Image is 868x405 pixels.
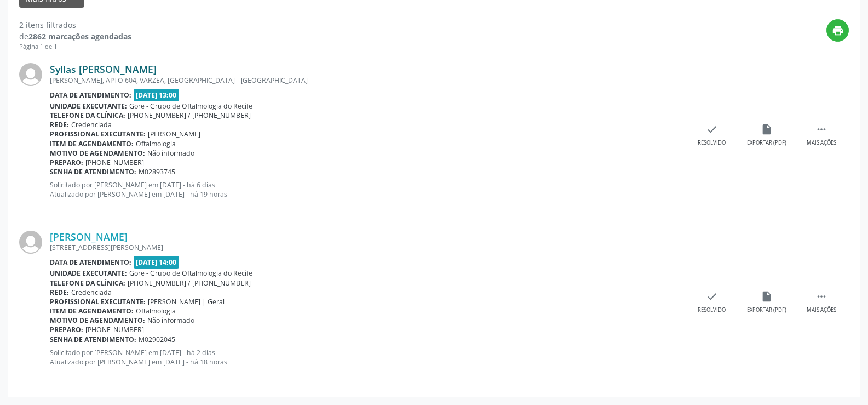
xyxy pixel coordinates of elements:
b: Telefone da clínica: [50,111,125,120]
i:  [815,123,827,135]
span: Não informado [147,149,194,158]
b: Preparo: [50,158,83,167]
div: Página 1 de 1 [19,42,131,52]
a: Syllas [PERSON_NAME] [50,63,157,75]
span: [PERSON_NAME] [148,129,200,139]
b: Profissional executante: [50,297,146,306]
i: insert_drive_file [761,290,773,303]
i: check [706,123,718,135]
span: M02893745 [139,167,175,176]
span: [PHONE_NUMBER] [85,325,144,334]
b: Item de agendamento: [50,306,134,316]
b: Telefone da clínica: [50,278,125,288]
div: Exportar (PDF) [747,139,786,147]
div: Exportar (PDF) [747,306,786,314]
b: Rede: [50,120,69,129]
span: Não informado [147,316,194,325]
img: img [19,63,42,86]
span: Oftalmologia [136,139,176,149]
b: Motivo de agendamento: [50,149,145,158]
i: print [832,25,844,37]
span: [PHONE_NUMBER] / [PHONE_NUMBER] [128,111,251,120]
span: [PERSON_NAME] | Geral [148,297,225,306]
b: Unidade executante: [50,269,127,278]
div: [STREET_ADDRESS][PERSON_NAME] [50,243,685,252]
b: Senha de atendimento: [50,167,136,176]
span: [DATE] 13:00 [134,89,180,101]
i: check [706,290,718,303]
span: Gore - Grupo de Oftalmologia do Recife [129,269,252,278]
span: [PHONE_NUMBER] [85,158,144,167]
b: Preparo: [50,325,83,334]
div: Resolvido [698,306,726,314]
b: Data de atendimento: [50,90,131,100]
div: Mais ações [807,306,836,314]
div: [PERSON_NAME], APTO 604, VARZEA, [GEOGRAPHIC_DATA] - [GEOGRAPHIC_DATA] [50,76,685,85]
div: 2 itens filtrados [19,19,131,31]
span: [PHONE_NUMBER] / [PHONE_NUMBER] [128,278,251,288]
b: Data de atendimento: [50,258,131,267]
div: Resolvido [698,139,726,147]
b: Motivo de agendamento: [50,316,145,325]
b: Profissional executante: [50,129,146,139]
span: [DATE] 14:00 [134,256,180,269]
div: Mais ações [807,139,836,147]
button: print [826,19,849,42]
span: Gore - Grupo de Oftalmologia do Recife [129,101,252,111]
i: insert_drive_file [761,123,773,135]
div: de [19,31,131,42]
b: Item de agendamento: [50,139,134,149]
span: Oftalmologia [136,306,176,316]
strong: 2862 marcações agendadas [28,31,131,42]
span: M02902045 [139,335,175,344]
b: Rede: [50,288,69,297]
p: Solicitado por [PERSON_NAME] em [DATE] - há 2 dias Atualizado por [PERSON_NAME] em [DATE] - há 18... [50,348,685,367]
span: Credenciada [71,120,112,129]
span: Credenciada [71,288,112,297]
a: [PERSON_NAME] [50,231,128,243]
img: img [19,231,42,254]
b: Senha de atendimento: [50,335,136,344]
p: Solicitado por [PERSON_NAME] em [DATE] - há 6 dias Atualizado por [PERSON_NAME] em [DATE] - há 19... [50,180,685,199]
i:  [815,290,827,303]
b: Unidade executante: [50,101,127,111]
